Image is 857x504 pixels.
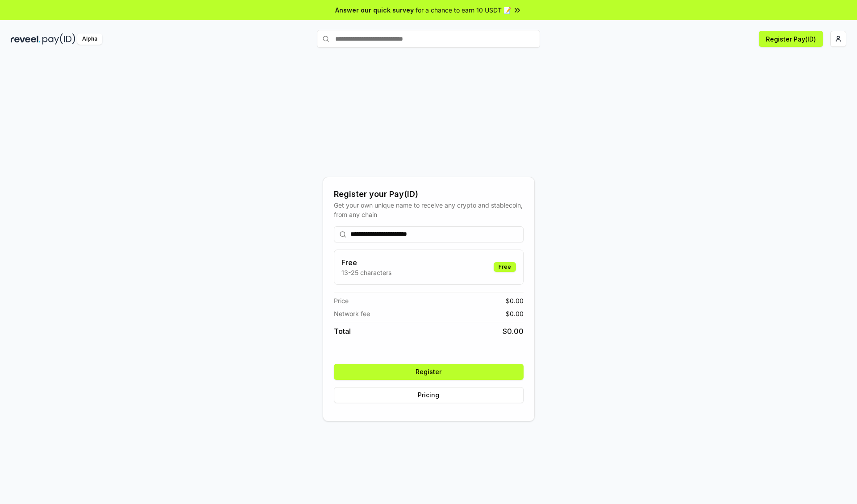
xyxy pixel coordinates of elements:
[334,387,524,403] button: Pricing
[334,326,351,337] span: Total
[759,31,823,47] button: Register Pay(ID)
[334,188,524,200] div: Register your Pay(ID)
[335,5,414,15] span: Answer our quick survey
[341,257,391,268] h3: Free
[334,296,349,305] span: Price
[341,268,391,277] p: 13-25 characters
[506,309,524,318] span: $ 0.00
[494,262,516,272] div: Free
[11,33,41,45] img: reveel_dark
[506,296,524,305] span: $ 0.00
[334,200,524,219] div: Get your own unique name to receive any crypto and stablecoin, from any chain
[416,5,511,15] span: for a chance to earn 10 USDT 📝
[334,309,370,318] span: Network fee
[503,326,524,337] span: $ 0.00
[77,33,102,45] div: Alpha
[42,33,75,45] img: pay_id
[334,364,524,380] button: Register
